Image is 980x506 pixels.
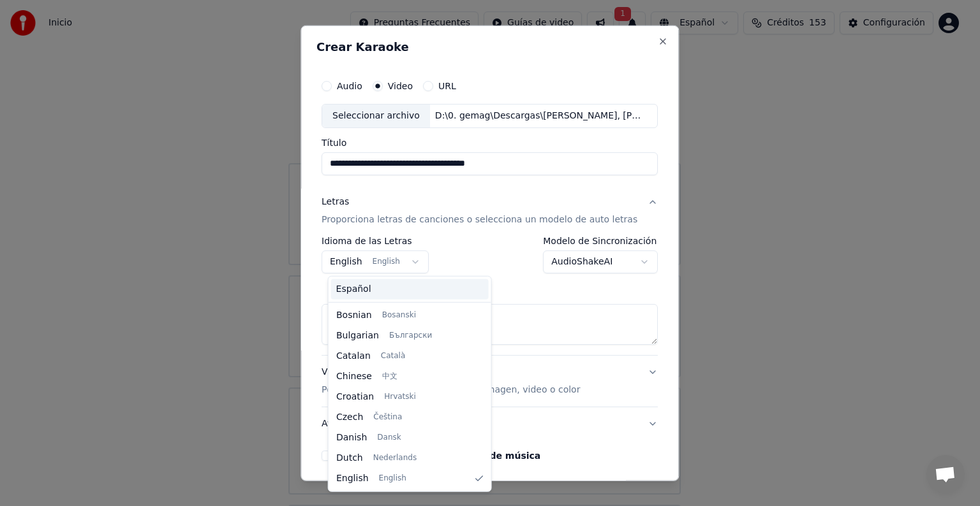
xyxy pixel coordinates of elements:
span: Dutch [336,452,363,465]
span: Català [380,351,405,361]
span: Čeština [373,412,402,423]
span: 中文 [382,372,397,382]
span: Czech [336,411,363,424]
span: Bosanski [382,310,415,321]
span: Danish [336,431,367,444]
span: Български [389,331,432,341]
span: Bosnian [336,309,372,322]
span: Bulgarian [336,329,379,342]
span: Catalan [336,350,371,363]
span: Español [336,283,371,296]
span: Chinese [336,370,372,383]
span: Nederlands [373,453,416,463]
span: English [378,473,406,484]
span: English [336,472,369,485]
span: Croatian [336,391,374,403]
span: Hrvatski [384,392,416,402]
span: Dansk [377,433,401,443]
